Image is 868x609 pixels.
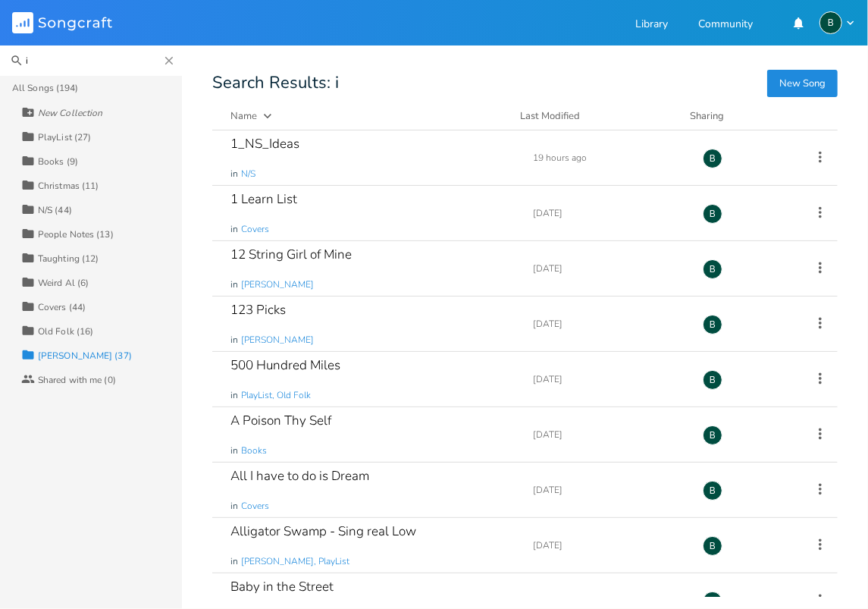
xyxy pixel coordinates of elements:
div: BruCe [703,536,722,556]
div: Sharing [690,108,781,124]
div: Covers (44) [38,303,86,312]
span: [PERSON_NAME] [241,334,314,347]
span: in [230,223,238,236]
button: Name [230,108,502,124]
span: in [230,555,238,568]
div: All I have to do is Dream [230,469,369,482]
div: BruCe [703,315,722,334]
div: PlayList (27) [38,133,91,142]
span: in [230,168,238,181]
div: A Poison Thy Self [230,414,331,427]
div: Search Results: i [212,76,838,90]
div: BruCe [703,204,722,224]
div: Weird Al (6) [38,278,89,287]
div: Alligator Swamp - Sing real Low [230,525,416,538]
button: New Song [767,70,838,97]
a: Library [635,19,668,32]
span: Covers [241,500,269,513]
div: BruCe [703,425,722,445]
div: BruCe [703,259,722,279]
span: in [230,278,238,291]
span: PlayList, Old Folk [241,389,311,402]
button: B [819,11,856,34]
span: Books [241,444,267,457]
div: Christmas (11) [38,181,99,190]
div: [DATE] [533,541,685,550]
span: in [230,444,238,457]
div: Taughting (12) [38,254,99,263]
div: Old Folk (16) [38,327,93,336]
div: BruCe [819,11,842,34]
div: 12 String Girl of Mine [230,248,352,261]
span: in [230,389,238,402]
span: in [230,500,238,513]
button: Last Modified [520,108,672,124]
div: Shared with me (0) [38,375,116,385]
div: BruCe [703,370,722,390]
div: All Songs (194) [12,83,79,93]
div: N/S (44) [38,206,72,215]
span: in [230,334,238,347]
div: [PERSON_NAME] (37) [38,351,132,360]
div: Baby in the Street [230,580,334,593]
div: Name [230,109,257,123]
div: 500 Hundred Miles [230,359,340,372]
div: 1 Learn List [230,193,297,206]
div: People Notes (13) [38,230,114,239]
div: 19 hours ago [533,153,685,162]
div: [DATE] [533,209,685,218]
div: [DATE] [533,264,685,273]
div: [DATE] [533,430,685,439]
span: N/S [241,168,255,181]
div: Books (9) [38,157,78,166]
a: Community [698,19,753,32]
div: 1_NS_Ideas [230,137,299,150]
div: 123 Picks [230,303,286,316]
div: Last Modified [520,109,580,123]
span: [PERSON_NAME] [241,278,314,291]
div: [DATE] [533,375,685,384]
div: BruCe [703,481,722,501]
div: [DATE] [533,596,685,605]
div: BruCe [703,149,722,168]
div: [DATE] [533,485,685,494]
div: [DATE] [533,319,685,328]
div: New Collection [38,108,102,118]
span: Covers [241,223,269,236]
span: [PERSON_NAME], PlayList [241,555,349,568]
